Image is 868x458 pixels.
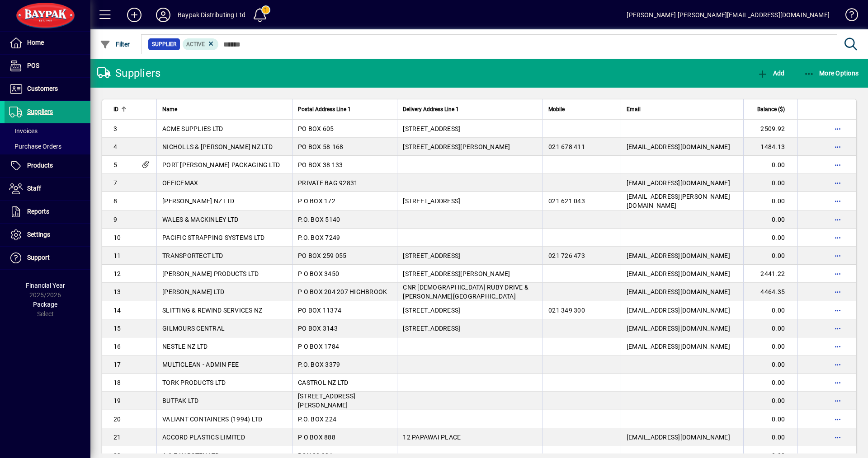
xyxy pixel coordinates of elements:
[627,104,738,114] div: Email
[5,123,90,139] a: Invoices
[755,65,787,81] button: Add
[298,343,339,350] span: P O BOX 1784
[27,254,50,261] span: Support
[298,307,341,314] span: PO BOX 11374
[548,307,585,314] span: 021 349 300
[33,301,57,308] span: Package
[298,325,338,332] span: PO BOX 3143
[627,179,730,187] span: [EMAIL_ADDRESS][DOMAIN_NAME]
[830,212,845,227] button: More options
[757,70,784,77] span: Add
[5,32,90,54] a: Home
[743,392,797,410] td: 0.00
[830,375,845,390] button: More options
[298,393,355,409] span: [STREET_ADDRESS][PERSON_NAME]
[627,325,730,332] span: [EMAIL_ADDRESS][DOMAIN_NAME]
[113,197,117,205] span: 8
[113,104,118,114] span: ID
[627,270,730,277] span: [EMAIL_ADDRESS][DOMAIN_NAME]
[743,138,797,156] td: 1484.13
[113,307,121,314] span: 14
[298,379,349,386] span: CASTROL NZ LTD
[298,234,340,241] span: P.O. BOX 7249
[113,416,121,423] span: 20
[548,143,585,150] span: 021 678 411
[113,216,117,223] span: 9
[113,288,121,295] span: 13
[5,178,90,200] a: Staff
[298,434,335,441] span: P O BOX 888
[113,343,121,350] span: 16
[403,307,460,314] span: [STREET_ADDRESS]
[548,197,585,205] span: 021 621 043
[162,104,177,114] span: Name
[743,265,797,283] td: 2441.22
[113,143,117,150] span: 4
[162,416,262,423] span: VALIANT CONTAINERS (1994) LTD
[162,361,239,368] span: MULTICLEAN - ADMIN FEE
[186,41,205,47] span: Active
[162,216,238,223] span: WALES & MACKINLEY LTD
[183,38,219,50] mat-chip: Activation Status: Active
[27,39,44,46] span: Home
[627,143,730,150] span: [EMAIL_ADDRESS][DOMAIN_NAME]
[113,325,121,332] span: 15
[152,40,176,49] span: Supplier
[830,248,845,263] button: More options
[9,143,61,150] span: Purchase Orders
[162,397,199,404] span: BUTPAK LTD
[113,179,117,187] span: 7
[830,393,845,408] button: More options
[5,154,90,177] a: Products
[743,410,797,428] td: 0.00
[830,430,845,444] button: More options
[149,7,178,23] button: Profile
[830,230,845,245] button: More options
[162,288,224,295] span: [PERSON_NAME] LTD
[162,379,226,386] span: TORK PRODUCTS LTD
[27,162,53,169] span: Products
[403,104,459,114] span: Delivery Address Line 1
[403,197,460,205] span: [STREET_ADDRESS]
[26,282,65,289] span: Financial Year
[27,62,39,69] span: POS
[97,66,160,80] div: Suppliers
[113,161,117,168] span: 5
[743,319,797,337] td: 0.00
[548,104,565,114] span: Mobile
[743,247,797,265] td: 0.00
[743,374,797,392] td: 0.00
[113,125,117,132] span: 3
[757,104,785,114] span: Balance ($)
[5,78,90,100] a: Customers
[627,8,830,22] div: [PERSON_NAME] [PERSON_NAME][EMAIL_ADDRESS][DOMAIN_NAME]
[403,252,460,259] span: [STREET_ADDRESS]
[743,174,797,192] td: 0.00
[743,229,797,247] td: 0.00
[548,252,585,259] span: 021 726 473
[743,428,797,446] td: 0.00
[5,224,90,246] a: Settings
[113,252,121,259] span: 11
[162,161,280,168] span: PORT [PERSON_NAME] PACKAGING LTD
[113,234,121,241] span: 10
[113,379,121,386] span: 18
[298,197,335,205] span: P O BOX 172
[839,2,857,31] a: Knowledge Base
[403,270,510,277] span: [STREET_ADDRESS][PERSON_NAME]
[627,434,730,441] span: [EMAIL_ADDRESS][DOMAIN_NAME]
[627,307,730,314] span: [EMAIL_ADDRESS][DOMAIN_NAME]
[830,194,845,208] button: More options
[162,434,245,441] span: ACCORD PLASTICS LIMITED
[178,8,245,22] div: Baypak Distributing Ltd
[5,139,90,154] a: Purchase Orders
[298,161,343,168] span: PO BOX 38 133
[298,125,334,132] span: PO BOX 605
[298,252,347,259] span: PO BOX 259 055
[162,343,208,350] span: NESTLE NZ LTD
[627,288,730,295] span: [EMAIL_ADDRESS][DOMAIN_NAME]
[830,321,845,336] button: More options
[627,104,641,114] span: Email
[162,234,264,241] span: PACIFIC STRAPPING SYSTEMS LTD
[743,156,797,174] td: 0.00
